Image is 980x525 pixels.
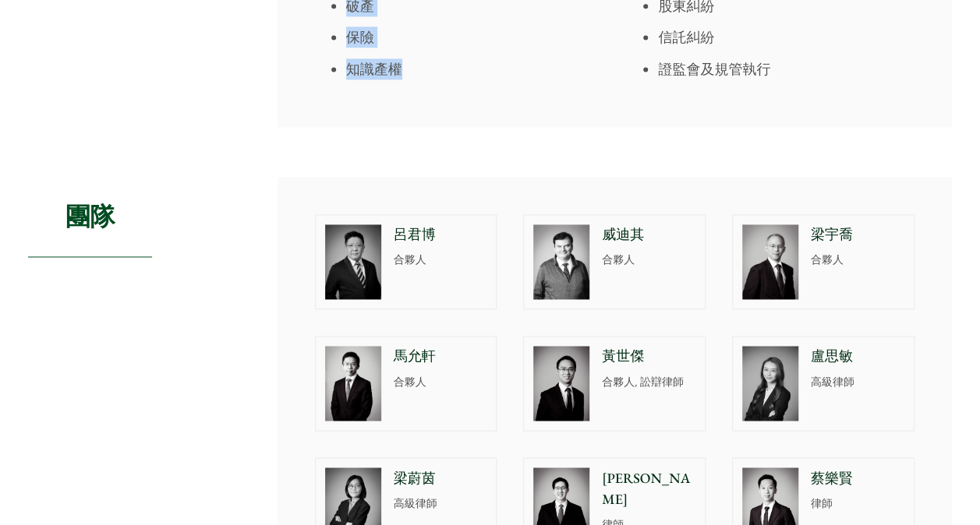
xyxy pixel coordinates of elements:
[732,336,915,431] a: 盧思敏 高級律師
[602,252,695,268] p: 合夥人
[315,336,497,431] a: Henry Ma photo 馬允軒 合夥人
[811,467,904,488] p: 蔡樂賢
[28,177,152,257] h2: 團隊
[315,214,497,309] a: 呂君博 合夥人
[394,346,487,367] p: 馬允軒
[602,373,695,389] p: 合夥人, 訟辯律師
[602,346,695,367] p: 黃世傑
[325,346,381,421] img: Henry Ma photo
[394,495,487,511] p: 高級律師
[523,214,706,309] a: 威迪其 合夥人
[394,373,487,389] p: 合夥人
[394,252,487,268] p: 合夥人
[811,495,904,511] p: 律師
[811,346,904,367] p: 盧思敏
[394,224,487,245] p: 呂君博
[811,252,904,268] p: 合夥人
[658,58,915,79] li: 證監會及規管執行
[811,373,904,389] p: 高級律師
[394,467,487,488] p: 梁蔚茵
[732,214,915,309] a: 梁宇喬 合夥人
[602,224,695,245] p: 威迪其
[602,467,695,509] p: [PERSON_NAME]
[346,26,603,48] li: 保險
[658,26,915,48] li: 信託糾紛
[523,336,706,431] a: 黃世傑 合夥人, 訟辯律師
[811,224,904,245] p: 梁宇喬
[346,58,603,79] li: 知識產權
